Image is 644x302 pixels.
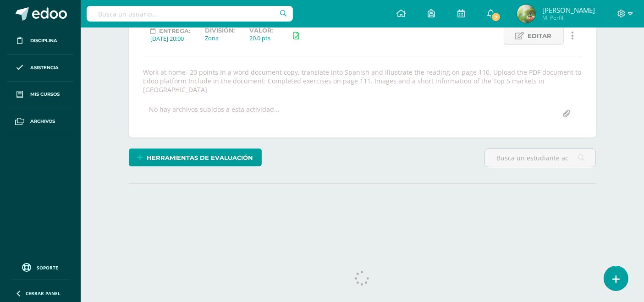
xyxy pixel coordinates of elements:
[491,12,501,22] span: 7
[11,261,70,273] a: Soporte
[26,290,61,297] span: Cerrar panel
[542,14,595,22] span: Mi Perfil
[205,27,235,34] label: División:
[205,34,235,42] div: Zona
[147,149,253,166] span: Herramientas de evaluación
[30,37,57,44] span: Disciplina
[30,64,59,71] span: Asistencia
[129,148,262,166] a: Herramientas de evaluación
[528,27,552,44] span: Editar
[250,27,273,34] label: Valor:
[485,149,595,167] input: Busca un estudiante aquí...
[140,68,585,94] div: Work at home- 20 points In a word document copy, translate into Spanish and illustrate the readin...
[151,34,191,43] div: [DATE] 20:00
[30,91,60,98] span: Mis cursos
[250,34,273,42] div: 20.0 pts
[87,6,293,22] input: Busca un usuario...
[517,5,535,23] img: 84e28b040e5babfa473da7c0a59adeee.png
[542,5,595,15] span: [PERSON_NAME]
[7,55,73,82] a: Asistencia
[149,105,280,123] div: No hay archivos subidos a esta actividad...
[37,264,59,271] span: Soporte
[7,27,73,55] a: Disciplina
[7,108,73,135] a: Archivos
[30,118,55,125] span: Archivos
[7,82,73,109] a: Mis cursos
[160,27,191,34] span: Entrega:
